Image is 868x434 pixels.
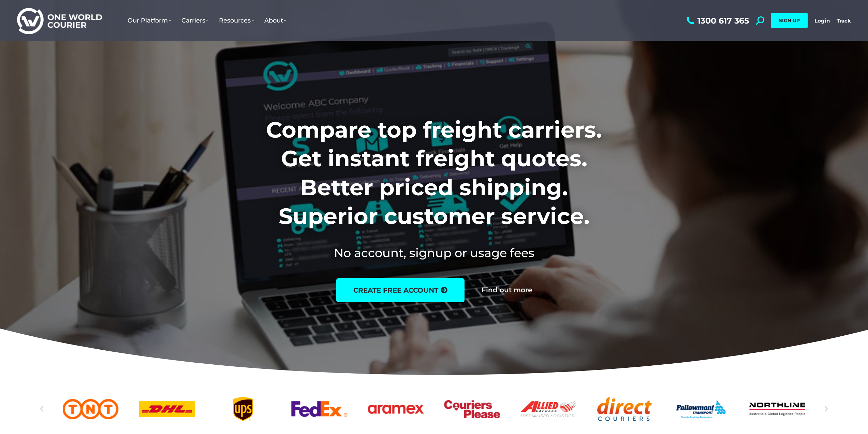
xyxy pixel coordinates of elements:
[685,16,749,25] a: 1300 617 365
[215,397,271,421] div: 4 / 25
[219,17,254,24] span: Resources
[181,17,209,24] span: Carriers
[221,244,647,261] h2: No account, signup or usage fees
[264,17,286,24] span: About
[482,286,532,294] a: Find out more
[63,397,806,421] div: Slides
[837,17,851,24] a: Track
[771,13,808,28] a: SIGN UP
[221,115,647,231] h1: Compare top freight carriers. Get instant freight quotes. Better priced shipping. Superior custom...
[63,397,119,421] a: TNT logo Australian freight company
[673,397,729,421] div: 10 / 25
[292,397,348,421] div: 5 / 25
[814,17,830,24] a: Login
[139,397,195,421] a: DHl logo
[673,397,729,421] a: Followmont transoirt web logo
[597,397,652,421] div: 9 / 25
[444,397,500,421] div: 7 / 25
[63,397,119,421] div: 2 / 25
[336,278,465,302] a: create free account
[520,397,576,421] div: 8 / 25
[749,397,805,421] a: Northline logo
[17,7,102,34] img: One World Courier
[597,397,652,421] a: Direct Couriers logo
[368,397,424,421] a: Aramex_logo
[749,397,805,421] div: 11 / 25
[122,10,176,31] a: Our Platform
[292,397,348,421] a: FedEx logo
[259,10,292,31] a: About
[444,397,500,421] a: Couriers Please logo
[368,397,424,421] div: 6 / 25
[139,397,195,421] div: 3 / 25
[128,17,171,24] span: Our Platform
[176,10,214,31] a: Carriers
[779,17,800,24] span: SIGN UP
[520,397,576,421] a: Allied Express logo
[215,397,271,421] a: UPS logo
[214,10,259,31] a: Resources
